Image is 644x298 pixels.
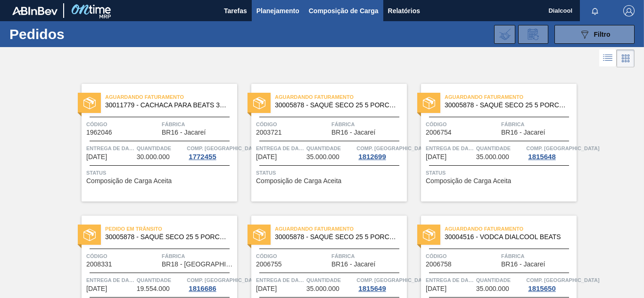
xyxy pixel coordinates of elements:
[306,144,355,153] span: Quantidade
[306,285,339,292] font: 35.000.000
[187,275,260,285] span: Comp. Carga
[358,284,386,292] font: 1815649
[476,285,509,292] span: 35.000.000
[86,285,107,292] font: [DATE]
[476,145,511,151] font: Quantidade
[86,275,134,285] span: Entrega de dados
[494,25,515,44] div: Importar Negociações dos Pedidos
[83,229,96,241] img: status
[256,285,277,292] span: 22/08/2025
[256,253,277,259] font: Código
[137,144,185,153] span: Quantidade
[426,261,452,268] span: 2006758
[528,284,555,292] font: 1815650
[356,144,405,161] a: Comp. [GEOGRAPHIC_DATA]1812699
[256,145,310,151] font: Entrega de dados
[309,7,379,15] font: Composição de Carga
[306,145,341,151] font: Quantidade
[137,153,170,161] span: 30.000.000
[501,253,525,259] font: Fábrica
[599,49,617,67] div: Visão em Lista
[331,129,375,136] font: BR16 - Jacareí
[426,260,452,268] font: 2006758
[526,277,599,283] font: Comp. [GEOGRAPHIC_DATA]
[256,261,282,268] span: 2006755
[105,101,234,109] font: 30011779 - CACHACA PARA BEATS 38 VV
[426,129,452,136] font: 2006754
[476,153,509,161] font: 35.000.000
[137,277,171,283] font: Quantidade
[162,260,253,268] font: BR18 - [GEOGRAPHIC_DATA]
[356,275,405,292] a: Comp. [GEOGRAPHIC_DATA]1815649
[476,285,509,292] font: 35.000.000
[86,121,107,127] font: Código
[426,277,480,283] font: Entrega de dados
[256,277,310,283] font: Entrega de dados
[86,145,140,151] font: Entrega de dados
[426,177,511,185] span: Composição de Carga Aceita
[275,234,399,241] span: 30005878 - SAQUÊ SECO 25 5 PORCENTO
[189,153,216,161] font: 1772455
[426,285,446,292] span: 22/08/2025
[275,102,399,109] span: 30005878 - SAQUÊ SECO 25 5 PORCENTO
[256,144,304,153] span: Entrega de dados
[306,277,341,283] font: Quantidade
[356,144,429,153] span: Comp. Carga
[445,94,523,100] font: Aguardando Faturamento
[331,120,405,129] span: Fábrica
[426,153,446,161] font: [DATE]
[137,285,170,292] span: 19.554.000
[162,261,235,268] span: BR18 - Pernambuco
[187,144,235,161] a: Comp. [GEOGRAPHIC_DATA]1772455
[501,129,545,136] span: BR16 - Jacareí
[306,285,339,292] span: 35.000.000
[86,260,112,268] font: 2008331
[86,153,107,161] span: 14/06/2025
[256,120,329,129] span: Código
[275,233,407,241] font: 30005878 - SAQUÊ SECO 25 5 PORCENTO
[86,285,107,292] span: 22/08/2025
[86,277,140,283] font: Entrega de dados
[162,253,185,259] font: Fábrica
[356,145,429,151] font: Comp. [GEOGRAPHIC_DATA]
[501,251,574,261] span: Fábrica
[623,5,635,16] img: Sair
[331,253,355,259] font: Fábrica
[594,31,611,38] font: Filtro
[445,224,577,234] span: Aguardando Faturamento
[256,260,282,268] font: 2006755
[86,177,172,185] font: Composição de Carga Aceita
[476,275,524,285] span: Quantidade
[12,7,58,15] img: TNhmsLtSVTkK8tSr43FrP2fwEKptu5GPRR3wAAAABJRU5ErkJggg==
[275,224,407,234] span: Aguardando Faturamento
[426,145,480,151] font: Entrega de dados
[256,121,277,127] font: Código
[501,260,545,268] font: BR16 - Jacareí
[253,229,265,241] img: status
[476,153,509,161] span: 35.000.000
[501,121,525,127] font: Fábrica
[162,129,206,136] font: BR16 - Jacareí
[187,275,235,292] a: Comp. [GEOGRAPHIC_DATA]1816686
[426,144,474,153] span: Entrega de dados
[187,277,260,283] font: Comp. [GEOGRAPHIC_DATA]
[426,251,499,261] span: Código
[256,177,341,185] span: Composição de Carga Aceita
[426,177,511,185] font: Composição de Carga Aceita
[86,129,112,136] span: 1962046
[358,153,386,161] font: 1812699
[548,7,572,14] font: Dialcool
[407,84,577,201] a: statusAguardando Faturamento30005878 - SAQUÊ SECO 25 5 PORCENTOCódigo2006754FábricaBR16 - Jacareí...
[256,170,276,176] font: Status
[526,275,574,292] a: Comp. [GEOGRAPHIC_DATA]1815650
[256,177,341,185] font: Composição de Carga Aceita
[86,120,159,129] span: Código
[356,275,429,285] span: Comp. Carga
[501,129,545,136] font: BR16 - Jacareí
[526,275,599,285] span: Comp. Carga
[256,153,277,161] font: [DATE]
[256,275,304,285] span: Entrega de dados
[617,49,635,67] div: Visão em Cards
[224,7,247,15] font: Tarefas
[331,251,405,261] span: Fábrica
